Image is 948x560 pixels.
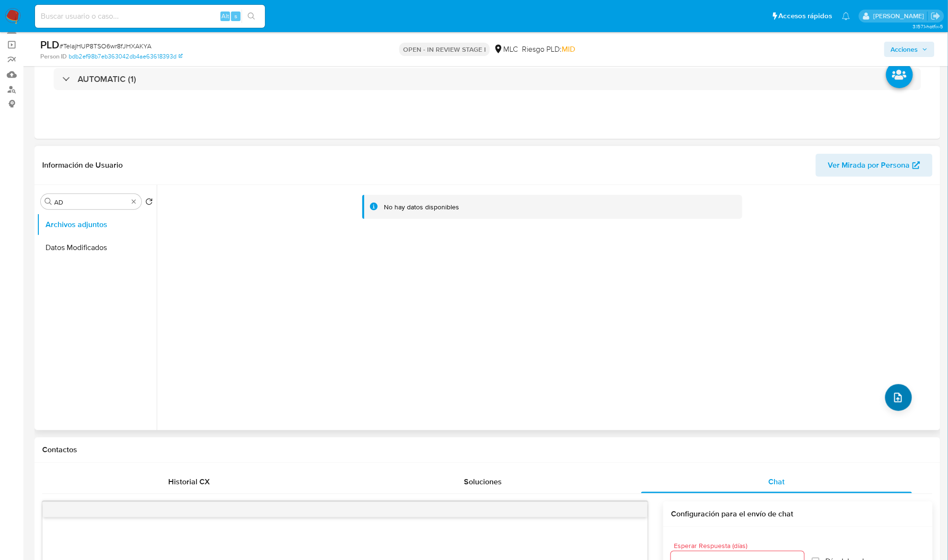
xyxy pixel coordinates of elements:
[130,198,138,206] button: Borrar
[399,43,490,56] p: OPEN - IN REVIEW STAGE I
[522,44,575,55] span: Riesgo PLD:
[674,542,807,549] span: Esperar Respuesta (días)
[42,445,933,455] h1: Contactos
[54,198,128,206] input: Buscar
[671,509,925,519] h3: Configuración para el envío de chat
[45,198,52,206] button: Buscar
[494,44,518,55] div: MLC
[145,198,153,208] button: Volver al orden por defecto
[37,236,157,259] button: Datos Modificados
[913,23,943,30] span: 3.157.1-hotfix-5
[816,154,933,177] button: Ver Mirada por Persona
[769,476,785,487] span: Chat
[931,11,941,21] a: Salir
[873,11,927,21] p: nicolas.luzardo@mercadolibre.com
[779,11,832,21] span: Accesos rápidos
[842,12,850,20] a: Notificaciones
[40,52,67,61] b: Person ID
[42,160,123,170] h1: Información de Usuario
[885,384,912,411] button: upload-file
[884,42,935,57] button: Acciones
[69,52,183,61] a: bdb2ef98b7eb363042db4ae63618393d
[234,11,237,21] span: s
[891,42,918,57] span: Acciones
[54,68,921,90] div: AUTOMATIC (1)
[35,10,265,23] input: Buscar usuario o caso...
[59,41,151,51] span: # TelajHUP8TSO6wr8fJHXAKYA
[221,11,229,21] span: Alt
[168,476,210,487] span: Historial CX
[242,10,261,23] button: search-icon
[828,154,910,177] span: Ver Mirada por Persona
[40,37,59,52] b: PLD
[384,203,459,212] div: No hay datos disponibles
[562,44,575,55] span: MID
[37,213,157,236] button: Archivos adjuntos
[78,74,136,84] h3: AUTOMATIC (1)
[464,476,502,487] span: Soluciones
